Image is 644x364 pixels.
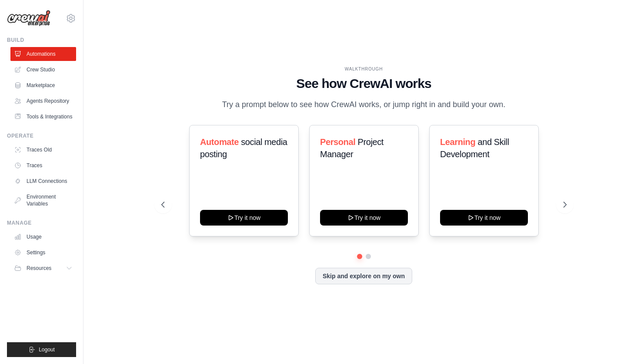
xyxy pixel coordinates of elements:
span: and Skill Development [440,137,509,159]
span: social media posting [200,137,287,159]
a: Crew Studio [10,63,76,77]
span: Learning [440,137,475,147]
a: Traces Old [10,143,76,157]
button: Resources [10,261,76,275]
div: Operate [7,132,76,139]
p: Try a prompt below to see how CrewAI works, or jump right in and build your own. [218,98,510,111]
h1: See how CrewAI works [161,76,567,91]
a: Environment Variables [10,190,76,211]
a: Tools & Integrations [10,110,76,124]
a: LLM Connections [10,174,76,188]
a: Automations [10,47,76,61]
button: Logout [7,342,76,357]
a: Agents Repository [10,94,76,108]
div: WALKTHROUGH [161,66,567,72]
button: Try it now [320,210,408,226]
button: Try it now [440,210,528,226]
span: Logout [39,346,55,353]
a: Settings [10,246,76,260]
span: Automate [200,137,239,147]
button: Try it now [200,210,288,226]
a: Marketplace [10,78,76,92]
a: Usage [10,230,76,244]
span: Personal [320,137,355,147]
button: Skip and explore on my own [315,268,412,284]
span: Project Manager [320,137,384,159]
div: Manage [7,219,76,226]
a: Traces [10,158,76,172]
span: Resources [27,265,51,272]
img: Logo [7,10,50,27]
div: Build [7,37,76,44]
